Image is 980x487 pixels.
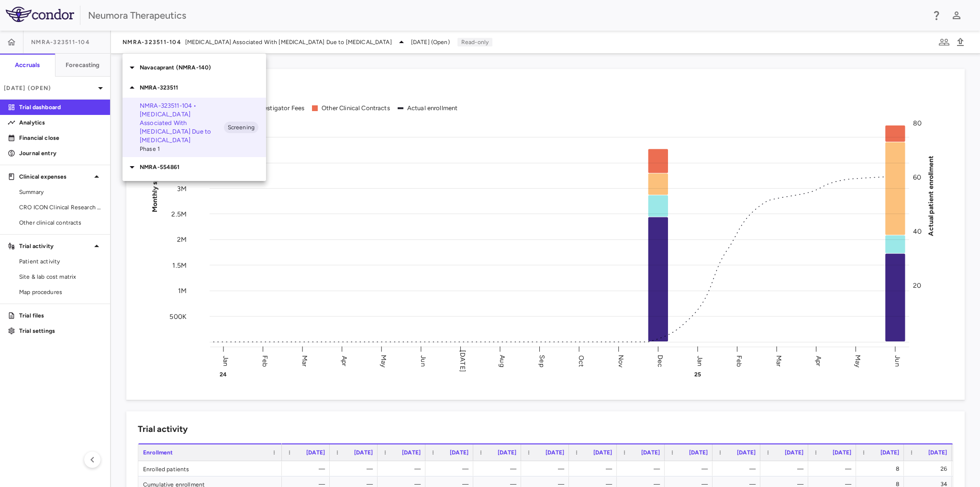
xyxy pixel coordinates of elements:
[122,98,266,157] div: NMRA-323511-104 • [MEDICAL_DATA] Associated With [MEDICAL_DATA] Due to [MEDICAL_DATA]Phase 1Scree...
[122,57,266,78] div: Navacaprant (NMRA-140)
[140,102,224,145] p: NMRA-323511-104 • [MEDICAL_DATA] Associated With [MEDICAL_DATA] Due to [MEDICAL_DATA]
[140,63,266,72] p: Navacaprant (NMRA-140)
[122,78,266,98] div: NMRA-323511
[122,157,266,177] div: NMRA-554861
[140,145,224,153] span: Phase 1
[224,123,258,132] span: Screening
[140,163,266,171] p: NMRA-554861
[140,83,266,92] p: NMRA-323511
